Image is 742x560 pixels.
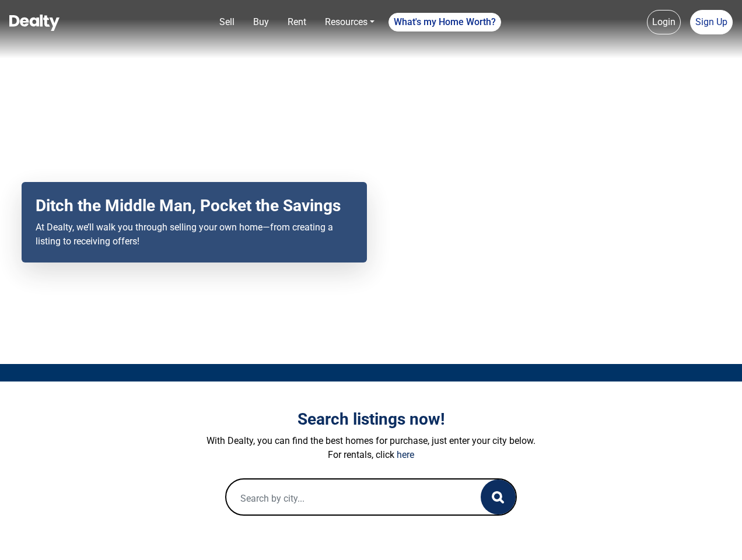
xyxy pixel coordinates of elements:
img: Dealty - Buy, Sell & Rent Homes [9,15,60,31]
a: Sign Up [690,10,733,34]
a: What's my Home Worth? [388,13,501,32]
p: With Dealty, you can find the best homes for purchase, just enter your city below. [47,434,695,448]
h2: Ditch the Middle Man, Pocket the Savings [36,196,353,216]
a: Buy [249,10,274,34]
input: Search by city... [226,480,457,517]
a: here [397,449,414,460]
a: Sell [215,10,239,34]
p: For rentals, click [47,448,695,462]
a: Login [647,10,681,34]
a: Resources [320,10,379,34]
a: Rent [283,10,311,34]
h3: Search listings now! [47,409,695,429]
p: At Dealty, we’ll walk you through selling your own home—from creating a listing to receiving offers! [36,220,353,249]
